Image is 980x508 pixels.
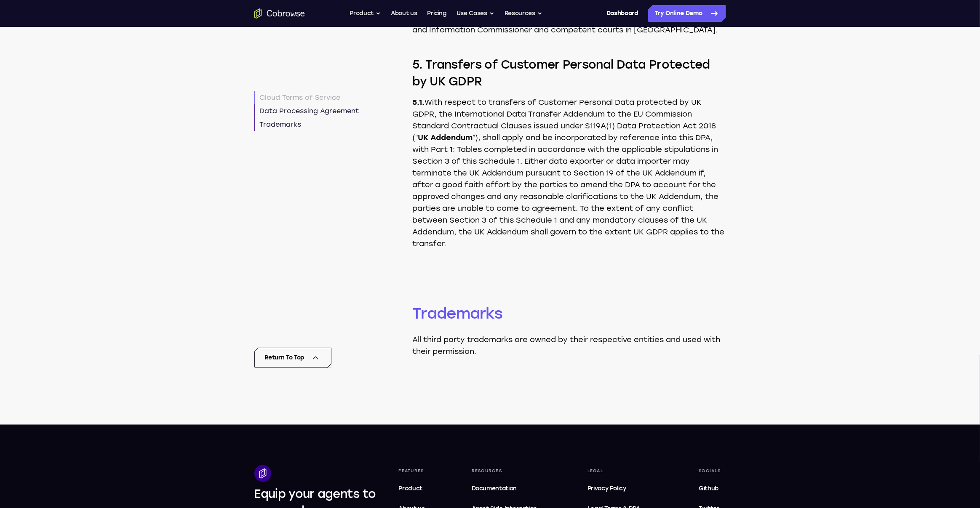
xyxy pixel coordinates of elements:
[695,465,726,477] div: Socials
[699,485,718,492] span: Github
[695,480,726,497] a: Github
[391,5,417,22] a: About us
[648,5,726,22] a: Try Online Demo
[399,485,423,492] span: Product
[350,5,381,22] button: Product
[472,485,517,492] span: Documentation
[468,480,551,497] a: Documentation
[254,91,359,104] a: Cloud Terms of Service
[468,465,551,477] div: Resources
[587,485,626,492] span: Privacy Policy
[413,96,726,250] p: With respect to transfers of Customer Personal Data protected by UK GDPR, the International Data ...
[254,104,359,118] a: Data Processing Agreement
[395,465,435,477] div: Features
[254,8,305,19] a: Go to the home page
[413,56,726,90] h3: 5. Transfers of Customer Personal Data Protected by UK GDPR
[584,480,662,497] a: Privacy Policy
[413,98,425,107] strong: 5.1.
[413,334,726,357] p: All third party trademarks are owned by their respective entities and used with their permission.
[584,465,662,477] div: Legal
[427,5,446,22] a: Pricing
[505,5,542,22] button: Resources
[395,480,435,497] a: Product
[413,223,726,324] h2: Trademarks
[606,5,638,22] a: Dashboard
[457,5,494,22] button: Use Cases
[254,348,331,368] button: Return To Top
[418,133,473,142] strong: UK Addendum
[254,118,359,131] a: Trademarks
